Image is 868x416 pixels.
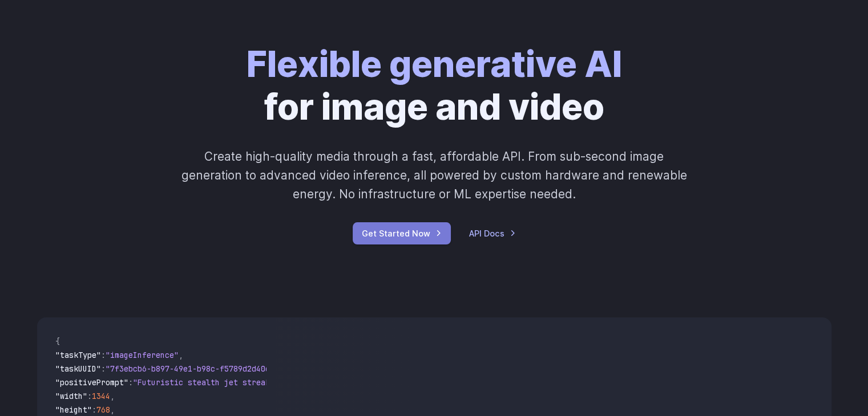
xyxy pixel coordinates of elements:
[55,350,101,360] span: "taskType"
[110,405,115,415] span: ,
[55,405,92,415] span: "height"
[101,364,106,374] span: :
[96,405,110,415] span: 768
[247,43,622,85] strong: Flexible generative AI
[55,364,101,374] span: "taskUUID"
[92,391,110,401] span: 1344
[55,391,87,401] span: "width"
[55,336,60,346] span: {
[92,405,96,415] span: :
[179,350,183,360] span: ,
[87,391,92,401] span: :
[101,350,106,360] span: :
[353,222,451,244] a: Get Started Now
[128,377,133,388] span: :
[133,377,548,388] span: "Futuristic stealth jet streaking through a neon-lit cityscape with glowing purple exhaust"
[247,43,622,129] h1: for image and video
[106,364,279,374] span: "7f3ebcb6-b897-49e1-b98c-f5789d2d40d7"
[180,147,688,204] p: Create high-quality media through a fast, affordable API. From sub-second image generation to adv...
[110,391,115,401] span: ,
[469,227,516,240] a: API Docs
[106,350,179,360] span: "imageInference"
[55,377,128,388] span: "positivePrompt"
